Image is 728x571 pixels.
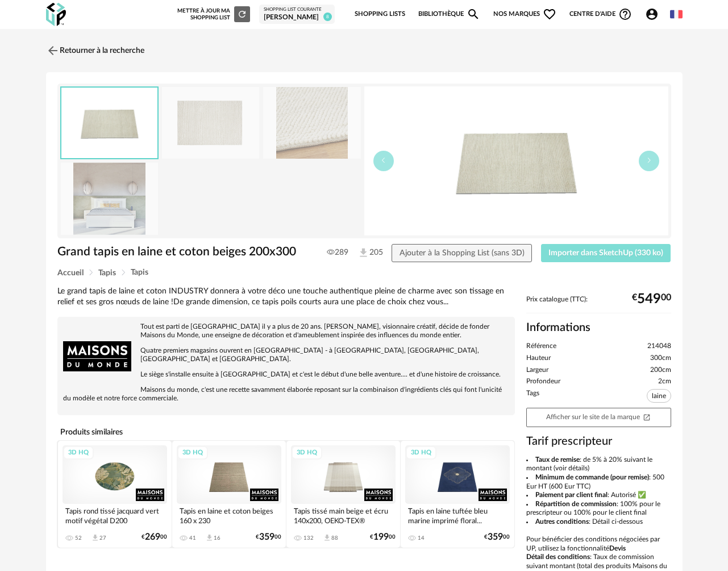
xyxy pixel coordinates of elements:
button: Importer dans SketchUp (330 ko) [541,244,671,262]
div: 3D HQ [63,446,94,460]
a: 3D HQ Tapis tissé main beige et écru 140x200, OEKO-TEX® 132 Download icon 88 €19900 [286,441,400,548]
div: Tapis rond tissé jacquard vert motif végétal D200 [63,504,167,527]
span: 549 [637,295,661,303]
span: Help Circle Outline icon [618,7,632,21]
div: Le grand tapis de laine et coton INDUSTRY donnera à votre déco une touche authentique pleine de c... [57,286,515,308]
img: OXP [46,3,66,26]
span: 2cm [658,377,671,386]
img: grand-tapis-en-laine-et-coton-beiges-200x300-1000-1-28-214048_2.jpg [263,87,361,159]
span: 300cm [650,354,671,363]
div: 16 [214,535,221,541]
div: € 00 [632,295,671,303]
div: 3D HQ [177,446,208,460]
img: svg+xml;base64,PHN2ZyB3aWR0aD0iMjQiIGhlaWdodD0iMjQiIHZpZXdCb3g9IjAgMCAyNCAyNCIgZmlsbD0ibm9uZSIgeG... [46,44,60,57]
a: 3D HQ Tapis rond tissé jacquard vert motif végétal D200 52 Download icon 27 €26900 [58,441,172,548]
b: Détail des conditions [526,553,590,560]
a: Shopping Lists [355,2,405,26]
p: Le siège s'installe ensuite à [GEOGRAPHIC_DATA] et c'est le début d'une belle aventure.... et d'u... [63,370,509,379]
span: Ajouter à la Shopping List (sans 3D) [400,249,525,257]
span: 359 [488,533,503,541]
b: Minimum de commande (pour remise) [535,474,649,481]
span: 199 [373,533,389,541]
div: 14 [418,535,425,541]
div: € 00 [142,533,167,541]
span: Référence [526,342,556,351]
span: Nos marques [493,2,557,26]
div: 132 [303,535,314,541]
span: Importer dans SketchUp (330 ko) [548,249,663,257]
span: Refresh icon [237,11,247,17]
p: Maisons du monde, c'est une recette savamment élaborée reposant sur la combinaison d'ingrédients ... [63,386,509,403]
h2: Informations [526,320,671,335]
span: 289 [327,247,348,258]
img: thumbnail.png [61,88,158,159]
li: : 100% pour le prescripteur ou 100% pour le client final [526,500,671,518]
div: 41 [189,535,196,541]
div: € 00 [256,533,281,541]
span: 214048 [647,342,671,351]
span: 205 [357,247,372,259]
div: 27 [99,535,106,541]
div: Tapis en laine et coton beiges 160 x 230 [177,504,281,527]
h1: Grand tapis en laine et coton beiges 200x300 [57,244,306,259]
p: Quatre premiers magasins ouvrent en [GEOGRAPHIC_DATA] - à [GEOGRAPHIC_DATA], [GEOGRAPHIC_DATA], [... [63,346,509,363]
div: € 00 [370,533,396,541]
li: : 500 Eur HT (600 Eur TTC) [526,473,671,491]
span: Download icon [323,533,331,542]
span: Heart Outline icon [543,7,556,21]
span: Accueil [57,269,84,277]
span: Open In New icon [643,413,651,420]
h3: Tarif prescripteur [526,434,671,449]
div: Shopping List courante [264,7,330,13]
b: Répartition de commission [535,500,617,507]
b: Paiement par client final [535,491,608,498]
b: Autres conditions [535,518,589,525]
span: laine [647,389,671,403]
img: grand-tapis-en-laine-et-coton-beiges-200x300-1000-1-28-214048_1.jpg [162,87,260,159]
h4: Produits similaires [57,424,515,440]
a: Shopping List courante [PERSON_NAME] 8 [264,7,330,22]
li: : de 5% à 20% suivant le montant (voir détails) [526,456,671,473]
img: Téléchargements [357,247,369,259]
span: Tapis [131,268,148,276]
p: Tout est parti de [GEOGRAPHIC_DATA] il y a plus de 20 ans. [PERSON_NAME], visionnaire créatif, dé... [63,322,509,340]
span: Hauteur [526,354,551,363]
div: Breadcrumb [57,268,671,277]
span: Download icon [205,533,214,542]
div: Tapis tissé main beige et écru 140x200, OEKO-TEX® [291,504,396,527]
a: BibliothèqueMagnify icon [418,2,481,26]
a: 3D HQ Tapis en laine tuftée bleu marine imprimé floral... 14 €35900 [401,441,514,548]
span: Magnify icon [467,7,480,21]
span: 269 [145,533,160,541]
b: Taux de remise [535,456,580,463]
div: 3D HQ [292,446,322,460]
span: Largeur [526,366,548,375]
span: Account Circle icon [645,7,664,21]
span: Tapis [98,269,116,277]
a: 3D HQ Tapis en laine et coton beiges 160 x 230 41 Download icon 16 €35900 [172,441,286,548]
img: grand-tapis-en-laine-et-coton-beiges-200x300-1000-1-28-214048_9.jpg [61,163,159,235]
div: 3D HQ [406,446,436,460]
div: Prix catalogue (TTC): [526,295,671,314]
span: Tags [526,389,539,405]
b: Devis [609,545,626,552]
span: Profondeur [526,377,560,386]
div: Tapis en laine tuftée bleu marine imprimé floral... [405,504,510,527]
button: Ajouter à la Shopping List (sans 3D) [392,244,532,262]
span: 200cm [650,366,671,375]
span: Centre d'aideHelp Circle Outline icon [569,7,633,21]
div: [PERSON_NAME] [264,13,330,22]
div: € 00 [484,533,510,541]
span: 8 [323,13,332,21]
div: Mettre à jour ma Shopping List [177,6,250,22]
a: Afficher sur le site de la marqueOpen In New icon [526,408,671,427]
img: fr [670,8,683,20]
img: thumbnail.png [364,86,668,235]
li: : Autorisé ✅ [526,491,671,500]
li: : Détail ci-dessous [526,518,671,527]
div: 52 [75,535,82,541]
div: 88 [331,535,338,541]
span: Download icon [91,533,99,542]
span: 359 [259,533,274,541]
a: Retourner à la recherche [46,38,144,63]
